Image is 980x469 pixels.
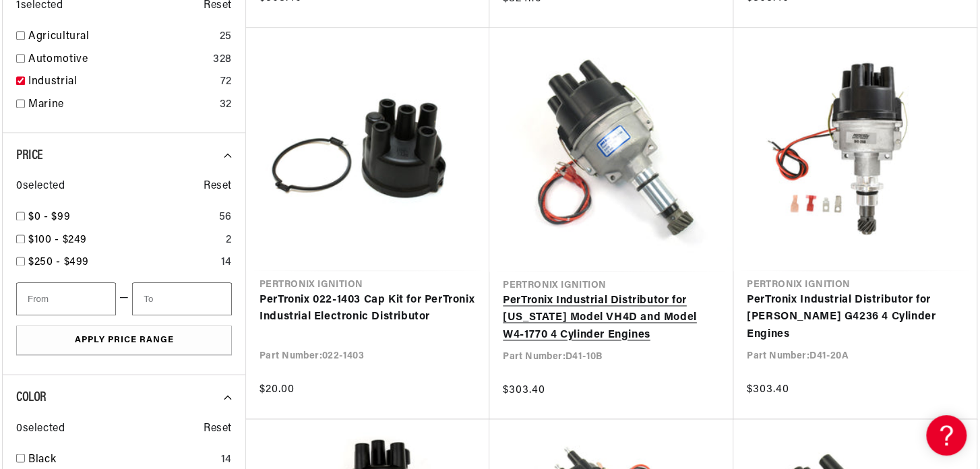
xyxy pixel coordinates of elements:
[16,391,47,404] span: Color
[16,178,65,195] span: 0 selected
[220,28,232,46] div: 25
[220,96,232,114] div: 32
[221,451,232,468] div: 14
[221,254,232,272] div: 14
[204,178,232,195] span: Reset
[16,420,65,437] span: 0 selected
[16,325,232,356] button: Apply Price Range
[219,209,232,226] div: 56
[16,149,43,162] span: Price
[132,282,232,315] input: To
[213,51,232,69] div: 328
[28,51,208,69] a: Automotive
[204,420,232,437] span: Reset
[503,292,720,344] a: PerTronix Industrial Distributor for [US_STATE] Model VH4D and Model W4-1770 4 Cylinder Engines
[28,257,89,268] span: $250 - $499
[226,232,232,249] div: 2
[747,292,963,344] a: PerTronix Industrial Distributor for [PERSON_NAME] G4236 4 Cylinder Engines
[28,28,214,46] a: Agricultural
[28,96,214,114] a: Marine
[28,234,87,245] span: $100 - $249
[16,282,116,315] input: From
[28,451,216,468] a: Black
[119,290,129,307] span: —
[28,73,215,91] a: Industrial
[259,292,476,326] a: PerTronix 022-1403 Cap Kit for PerTronix Industrial Electronic Distributor
[220,73,232,91] div: 72
[28,212,70,222] span: $0 - $99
